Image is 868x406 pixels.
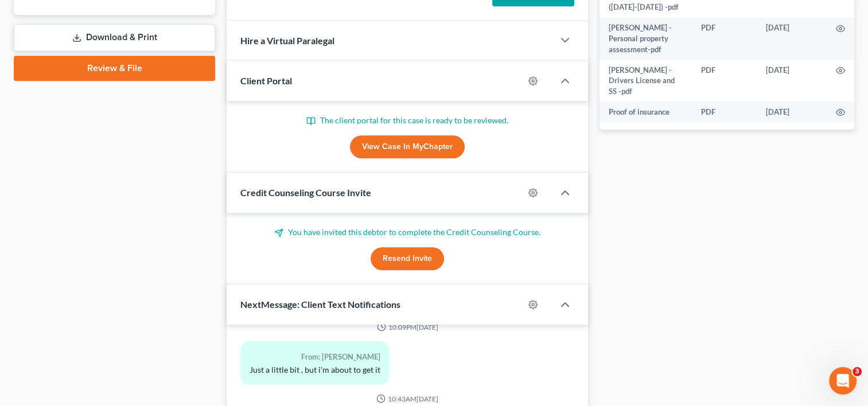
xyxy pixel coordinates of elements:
[240,75,292,86] span: Client Portal
[600,18,692,60] td: [PERSON_NAME] - Personal property assessment-pdf
[240,35,334,46] span: Hire a Virtual Paralegal
[757,60,827,101] td: [DATE]
[240,115,574,126] p: The client portal for this case is ready to be reviewed.
[757,101,827,122] td: [DATE]
[371,247,444,270] button: Resend Invite
[350,135,465,158] a: View Case in MyChapter
[240,187,371,198] span: Credit Counseling Course Invite
[14,56,215,81] a: Review & File
[600,101,692,122] td: Proof of insurance
[829,367,857,395] iframe: Intercom live chat
[250,364,380,376] div: Just a little bit , but i'm about to get it
[240,394,574,404] div: 10:43AM[DATE]
[692,18,757,60] td: PDF
[757,18,827,60] td: [DATE]
[853,367,862,376] span: 3
[250,350,380,364] div: From: [PERSON_NAME]
[692,101,757,122] td: PDF
[240,227,574,238] p: You have invited this debtor to complete the Credit Counseling Course.
[240,299,400,310] span: NextMessage: Client Text Notifications
[692,60,757,101] td: PDF
[240,322,574,332] div: 10:09PM[DATE]
[14,24,215,51] a: Download & Print
[600,60,692,101] td: [PERSON_NAME] - Drivers License and SS -pdf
